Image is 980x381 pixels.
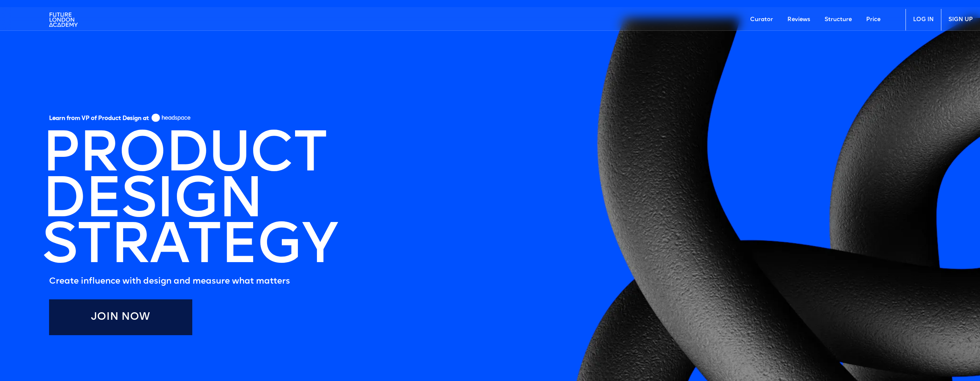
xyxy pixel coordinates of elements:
[859,9,888,30] a: Price
[49,299,192,335] a: Join Now
[817,9,859,30] a: Structure
[743,9,780,30] a: Curator
[49,115,149,125] h5: Learn from VP of Product Design at
[941,9,980,30] a: SIGN UP
[906,9,941,30] a: LOG IN
[49,274,337,289] h5: Create influence with design and measure what matters
[780,9,817,30] a: Reviews
[42,133,337,271] h1: PRODUCT DESIGN STRATEGY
